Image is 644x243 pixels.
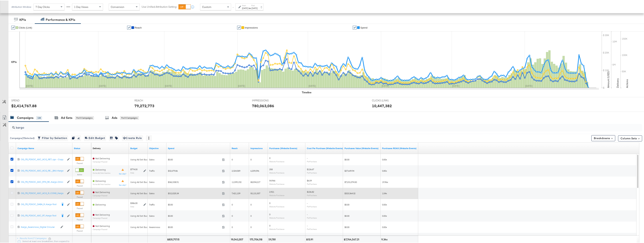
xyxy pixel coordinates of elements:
[269,224,270,226] span: 0
[95,213,110,216] span: Not Delivering
[130,225,151,228] div: Using Ad Set Budget
[168,203,221,205] span: $0.00
[382,203,387,205] span: 0.00x
[93,183,110,185] sub: Some Ad Sets Inactive
[21,225,58,228] a: Kargo_Awareness_Digital Circular
[248,6,251,9] strong: to
[168,180,221,183] span: $362,338.91
[591,135,615,141] button: Breakdowns
[232,158,233,160] span: 0
[75,173,84,175] label: Active
[307,201,308,204] span: -
[269,146,304,149] a: The number of times a purchase was made tracked by your Custom Audience pixel on your website aft...
[123,135,142,140] span: Create Rule
[168,169,221,172] span: $32,679.86
[231,237,244,241] div: 19,043,307
[39,135,67,140] span: Filter by Selection
[307,205,317,207] sub: Per Purchase
[307,156,308,159] span: -
[269,160,284,162] sub: Website Purchases
[382,180,388,183] span: 19.96x
[269,190,274,193] span: 2,921
[61,115,72,119] div: Ad Sets
[269,237,277,241] div: 59,781
[269,167,273,170] span: 258
[21,169,65,172] div: OG_FB_PDSOC_ASC_ACQ_RE..._BAU-Kargo
[95,179,106,182] span: Delivering
[21,157,65,160] div: OG_FB_PDSOC_ASC_ACQ_RET...rgo - Copy
[237,25,241,29] a: ✔
[168,191,221,194] span: $312,025.34
[307,190,314,193] span: $106.82
[130,158,151,161] div: Using Ad Set Budget
[19,17,26,21] div: KPIs
[252,98,280,102] span: IMPRESSIONS
[382,158,387,160] span: 0.00x
[242,6,248,9] div: [DATE]
[269,201,270,204] span: 0
[134,98,163,102] span: REACH
[130,171,134,173] sub: Daily
[11,103,37,108] div: $2,414,767.88
[344,214,349,217] span: $0.00
[142,5,177,8] label: Use Unified Attribution Setting:
[21,191,65,194] a: OG_FB_PDSOC_ASC_ACQ_R...CONS_Kargo
[134,103,154,108] div: 79,272,773
[85,135,105,140] span: Edit Budget
[149,203,155,205] span: Traffic
[93,160,110,162] sub: Campaign Paused
[95,156,110,159] span: Not Delivering
[130,167,137,170] div: $774.00
[344,225,349,228] span: $0.00
[75,195,84,198] label: Paused
[232,225,233,228] span: 0
[307,216,317,218] sub: Per Purchase
[269,205,284,207] sub: Website Purchases
[75,161,84,164] label: Paused
[74,5,88,8] span: 1 Day Views
[10,136,35,139] div: Campaigns ( 3 Selected)
[382,191,387,194] span: 1.04x
[307,224,308,226] span: -
[250,214,252,217] span: 0
[252,103,274,108] div: 780,063,086
[74,146,90,149] a: Shows the current state of your Ad Campaign.
[93,194,110,196] sub: Campaign Paused
[95,190,110,193] span: Not Delivering
[168,146,229,149] a: The total amount spent to date.
[344,180,357,183] span: $7,231,074.50
[307,160,317,162] sub: Per Purchase
[130,146,146,149] a: The maximum amount you're willing to spend on your ads, on average each day or over the lifetime ...
[11,5,32,8] div: Attribution Window:
[306,237,314,241] div: $13.91
[149,146,165,149] a: Your campaign's objective.
[307,194,317,196] sub: Per Purchase
[95,168,106,171] span: Delivering
[232,146,247,149] a: The number of people your ad was served to.
[307,182,317,185] sub: Per Purchase
[75,207,84,209] label: Paused
[231,6,235,8] span: ↑
[149,180,155,183] span: Sales
[17,115,33,119] div: Campaigns
[11,98,39,102] span: SPEND
[269,212,270,215] span: 0
[167,237,181,241] div: $831,717.15
[75,218,84,220] label: Paused
[19,26,32,29] span: Clicks (Link)
[269,216,284,218] sub: Website Purchases
[21,180,65,183] a: OG_FB_PDSOC_ASC_RTN_RE...Kargo-Omni
[93,146,101,149] a: Reflects the ability of your Ad Campaign to achieve delivery based on ad states, schedule and bud...
[112,115,117,119] div: Ads
[242,4,248,6] label: Start:
[382,169,387,172] span: 0.85x
[21,214,58,217] a: OG_FB_PDSOC_ASC_RT...Kargo-Test
[250,146,266,149] a: The number of times your ad was served. On mobile apps an ad is counted as served the first time ...
[251,6,258,9] div: [DATE]
[95,224,110,227] span: Not Delivering
[93,146,101,149] div: Delivery
[149,191,155,194] span: Sales
[36,116,42,119] div: 134
[149,158,155,160] span: Sales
